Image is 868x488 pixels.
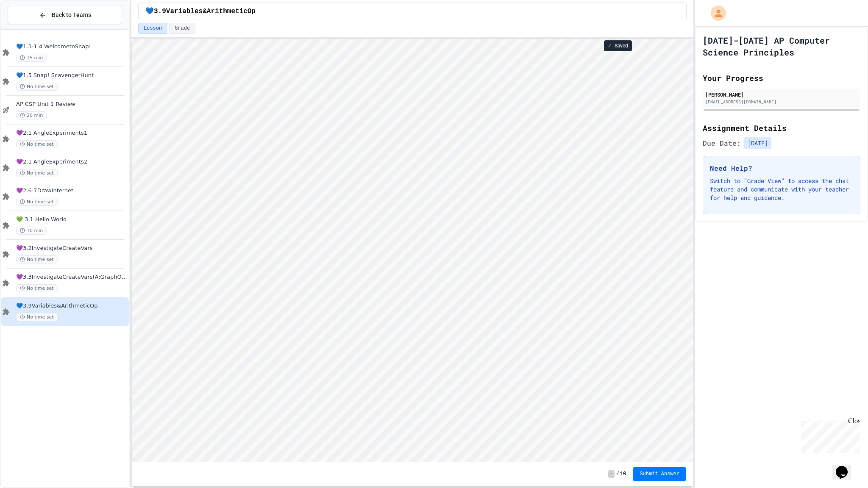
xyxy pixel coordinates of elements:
span: 💜2.1 AngleExperiments1 [16,130,127,137]
span: [DATE] [744,137,771,149]
div: My Account [702,3,728,23]
span: Back to Teams [52,11,91,19]
span: 💜3.2InvestigateCreateVars [16,245,127,252]
div: [EMAIL_ADDRESS][DOMAIN_NAME] [705,99,858,105]
span: 20 min [16,111,47,119]
h2: Your Progress [703,72,860,84]
span: 15 min [16,54,47,62]
p: Switch to "Grade View" to access the chat feature and communicate with your teacher for help and ... [710,177,853,202]
button: Grade [169,23,195,34]
span: 10 min [16,227,47,235]
span: 💙3.9Variables&ArithmeticOp [145,6,256,17]
button: Lesson [138,23,167,34]
span: Due Date: [703,138,741,148]
span: No time set [16,255,58,263]
span: No time set [16,313,58,321]
span: 💙1.3-1.4 WelcometoSnap! [16,43,127,50]
h1: [DATE]-[DATE] AP Computer Science Principles [703,34,860,58]
span: No time set [16,83,58,91]
span: 💜2.6-7DrawInternet [16,187,127,194]
h3: Need Help? [710,163,853,173]
h2: Assignment Details [703,122,860,134]
span: 💚 3.1 Hello World [16,216,127,223]
span: AP CSP Unit 1 Review [16,101,127,108]
iframe: chat widget [832,454,860,480]
div: Chat with us now!Close [3,3,58,54]
button: Back to Teams [8,6,122,24]
span: 💜2.1 AngleExperiments2 [16,158,127,166]
span: No time set [16,284,58,292]
span: No time set [16,198,58,206]
span: 💙1.5 Snap! ScavengerHunt [16,72,127,79]
div: [PERSON_NAME] [705,91,858,98]
span: No time set [16,169,58,177]
span: No time set [16,140,58,148]
span: 💜3.3InvestigateCreateVars(A:GraphOrg) [16,274,127,281]
iframe: chat widget [798,417,860,453]
span: 💙3.9Variables&ArithmeticOp [16,302,127,310]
